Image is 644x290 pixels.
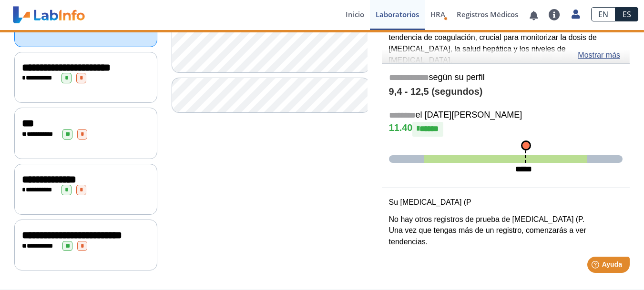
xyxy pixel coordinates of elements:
[389,86,483,97] font: 9,4 - 12,5 (segundos)
[430,10,445,19] font: HRA
[376,10,419,19] font: Laboratorios
[559,253,634,280] iframe: Lanzador de widgets de ayuda
[346,10,364,19] font: Inicio
[429,72,485,82] font: según su perfil
[416,110,522,120] font: el [DATE][PERSON_NAME]
[389,226,586,246] font: Una vez que tengas más de un registro, comenzarás a ver tendencias.
[389,198,471,206] font: Su [MEDICAL_DATA] (P
[578,51,620,59] font: Mostrar más
[457,10,518,19] font: Registros Médicos
[389,215,585,223] font: No hay otros registros de prueba de [MEDICAL_DATA] (P.
[623,9,631,20] font: ES
[389,122,413,133] font: 11.40
[598,9,608,20] font: EN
